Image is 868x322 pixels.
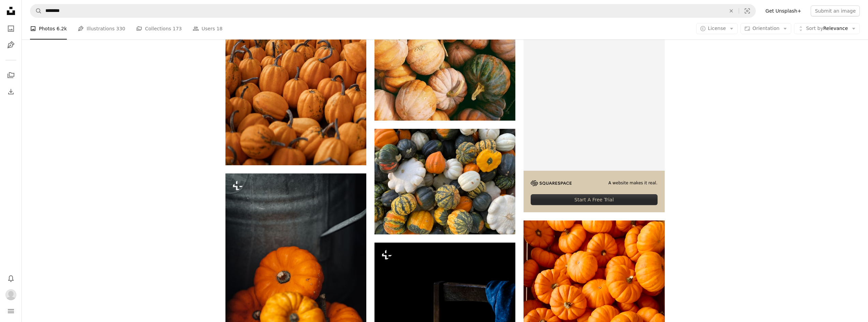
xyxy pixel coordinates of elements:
[4,68,18,82] a: Collections
[78,18,125,40] a: Illustrations 330
[531,194,657,205] div: Start A Free Trial
[531,180,572,186] img: file-1705255347840-230a6ab5bca9image
[724,4,739,17] button: Clear
[4,38,18,52] a: Illustrations
[752,26,779,31] span: Orientation
[225,56,366,62] a: a bunch of small orange pumpkins with barbed wire around them
[4,85,18,98] a: Download History
[173,25,182,32] span: 173
[4,4,18,19] a: Home — Unsplash
[4,272,18,285] button: Notifications
[30,4,756,18] form: Find visuals sitewide
[30,4,42,17] button: Search Unsplash
[696,23,738,34] button: License
[740,23,791,34] button: Orientation
[116,25,126,32] span: 330
[374,129,515,234] img: a pile of pumpkins and gourds sitting on top of each other
[225,276,366,282] a: a bunch of pumpkins sitting on top of a bucket
[136,18,182,40] a: Collections 173
[374,178,515,184] a: a pile of pumpkins and gourds sitting on top of each other
[524,30,664,212] a: A website makes it real.Start A Free Trial
[193,18,223,40] a: Users 18
[5,289,16,300] img: Avatar of user Leo Stone
[524,30,664,212] div: Blocked (specific): div[data-ad="true"]
[761,5,805,16] a: Get Unsplash+
[806,26,823,31] span: Sort by
[524,311,664,317] a: ile of orange pumpkins
[608,180,658,186] span: A website makes it real.
[739,4,755,17] button: Visual search
[4,22,18,35] a: Photos
[708,26,726,31] span: License
[794,23,860,34] button: Sort byRelevance
[4,288,18,302] button: Profile
[217,25,223,32] span: 18
[4,304,18,318] button: Menu
[806,25,848,32] span: Relevance
[811,5,860,16] button: Submit an image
